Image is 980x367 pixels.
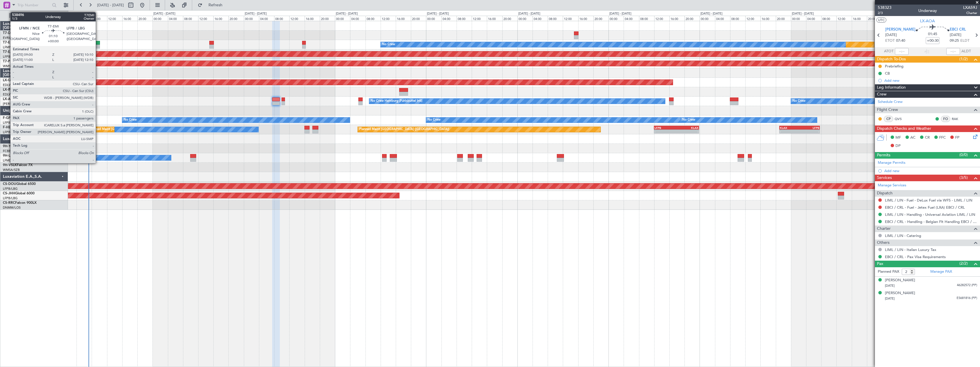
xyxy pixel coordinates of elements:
[3,121,18,125] a: LFPB/LBG
[61,16,77,21] div: 00:00
[3,79,31,82] a: LX-GBHFalcon 7X
[959,260,968,266] span: (2/2)
[371,97,422,105] div: No Crew Hamburg (Fuhlsbuttel Intl)
[289,16,304,21] div: 12:00
[3,116,37,120] a: F-GPNJFalcon 900EX
[122,16,137,21] div: 16:00
[3,60,31,63] a: T7-PJ29Falcon 7X
[669,16,684,21] div: 16:00
[382,40,395,49] div: No Crew
[896,38,905,44] span: 07:40
[3,79,15,82] span: LX-GBH
[350,16,365,21] div: 04:00
[548,16,563,21] div: 08:00
[963,5,977,11] span: LXA59J
[3,192,15,195] span: CS-JHH
[959,152,968,158] span: (0/0)
[878,160,905,166] a: Manage Permits
[3,130,18,134] a: LFPB/LBG
[836,16,852,21] div: 12:00
[700,16,715,21] div: 00:00
[137,16,152,21] div: 20:00
[821,16,836,21] div: 08:00
[885,27,915,33] span: [PERSON_NAME]
[895,48,909,55] input: --:--
[877,107,898,113] span: Flight Crew
[654,130,676,133] div: -
[107,16,122,21] div: 12:00
[3,201,15,205] span: CS-RRC
[676,130,698,133] div: -
[153,11,175,16] div: [DATE] - [DATE]
[624,16,639,21] div: 04:00
[244,16,259,21] div: 00:00
[3,60,16,63] span: T7-PJ29
[359,125,449,134] div: Planned Maint [GEOGRAPHIC_DATA] ([GEOGRAPHIC_DATA])
[895,116,907,121] a: QVS
[472,16,487,21] div: 12:00
[183,16,198,21] div: 08:00
[3,50,17,54] span: T7-EAGL
[3,97,44,101] a: LX-AOACitation Mustang
[885,71,890,76] div: CB
[213,16,228,21] div: 16:00
[877,240,889,246] span: Others
[3,31,16,35] span: T7-DYN
[676,126,698,129] div: KLAX
[877,91,887,98] span: Crew
[3,55,18,59] a: LFPB/LBG
[895,135,901,141] span: MF
[955,135,959,141] span: FP
[77,16,92,21] div: 04:00
[3,64,20,68] a: WMSA/SZB
[305,16,320,21] div: 16:00
[3,182,16,186] span: CS-DOU
[3,158,19,163] a: LFMD/CEQ
[92,16,107,21] div: 08:00
[593,16,609,21] div: 20:00
[885,219,977,224] a: EBCI / CRL - Handling - Belgian Flt Handling EBCI / CRL
[195,1,229,10] button: Refresh
[878,269,899,275] label: Planned PAX
[69,11,91,16] div: [DATE] - [DATE]
[427,116,441,124] div: No Crew
[3,50,33,54] a: T7-EAGLFalcon 8X
[578,16,593,21] div: 16:00
[791,16,806,21] div: 00:00
[487,16,502,21] div: 16:00
[124,116,137,124] div: No Crew
[426,16,441,21] div: 00:00
[15,14,60,18] span: All Aircraft
[3,36,38,40] a: EVRA/[PERSON_NAME]
[3,201,37,205] a: CS-RRCFalcon 900LX
[3,126,15,129] span: F-HECD
[3,192,35,195] a: CS-JHHGlobal 6000
[335,16,350,21] div: 00:00
[654,16,669,21] div: 12:00
[885,247,936,252] a: LIML / LIN - Italian Luxury Tax
[97,3,124,8] span: [DATE] - [DATE]
[245,11,267,16] div: [DATE] - [DATE]
[885,284,895,288] span: [DATE]
[6,11,62,20] button: All Aircraft
[885,32,897,38] span: [DATE]
[877,125,931,132] span: Dispatch Checks and Weather
[427,11,449,16] div: [DATE] - [DATE]
[204,3,228,7] span: Refresh
[928,31,937,37] span: 01:45
[17,1,50,9] input: Trip Number
[3,45,20,49] a: LFMN/NCE
[3,182,36,186] a: CS-DOUGlobal 6500
[336,11,358,16] div: [DATE] - [DATE]
[381,16,396,21] div: 12:00
[776,16,791,21] div: 20:00
[800,130,819,133] div: -
[885,233,921,238] a: LIML / LIN - Catering
[639,16,654,21] div: 08:00
[715,16,730,21] div: 04:00
[700,11,722,16] div: [DATE] - [DATE]
[3,145,35,148] a: 9H-YAAGlobal 5000
[502,16,517,21] div: 20:00
[3,168,20,172] a: WMSA/SZB
[884,168,977,173] div: Add new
